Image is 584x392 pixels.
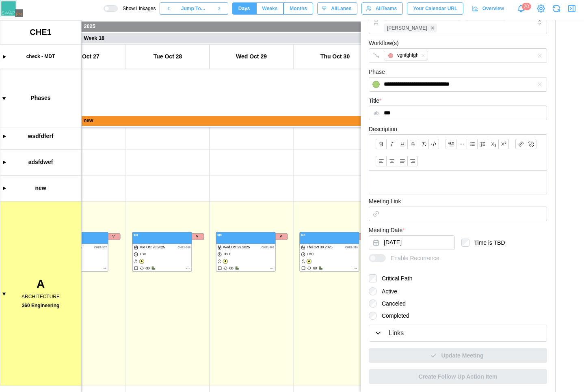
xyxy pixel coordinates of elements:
[377,274,412,282] label: Critical Path
[550,2,563,15] button: Refresh Grid
[369,39,399,48] label: Workflow(s)
[397,139,407,149] button: Underline
[377,287,397,295] label: Active
[526,139,536,149] button: Remove link
[118,5,156,12] span: Show Linkages
[387,24,427,32] span: [PERSON_NAME]
[181,3,205,14] span: Jump To...
[369,325,547,342] button: Links
[397,52,419,59] div: vgnfghfgh
[376,3,397,14] span: All Teams
[290,3,307,14] span: Months
[369,125,397,134] label: Description
[413,3,457,14] span: Your Calendar URL
[331,3,351,14] span: All Lanes
[498,139,509,149] button: Superscript
[469,239,505,247] label: Time is TBD
[477,139,488,149] button: Ordered list
[407,139,418,149] button: Strikethrough
[467,139,477,149] button: Bullet list
[535,3,547,14] a: View Project
[377,299,406,308] label: Canceled
[482,3,504,14] span: Overview
[456,139,467,149] button: Horizontal line
[377,312,409,320] label: Completed
[389,328,404,338] div: Links
[369,197,401,206] label: Meeting Link
[386,139,397,149] button: Italic
[369,235,455,250] button: Oct 9, 2025
[515,139,526,149] button: Link
[488,139,498,149] button: Subscript
[521,3,531,10] div: 20
[397,156,407,166] button: Align text: justify
[376,139,386,149] button: Bold
[238,3,250,14] span: Days
[369,68,385,77] label: Phase
[428,139,439,149] button: Code
[407,156,418,166] button: Align text: right
[566,3,578,14] button: Close Drawer
[369,97,381,106] label: Title
[386,254,439,262] span: Enable Recurrence
[446,139,456,149] button: Blockquote
[514,2,528,15] a: Notifications
[262,3,278,14] span: Weeks
[376,156,386,166] button: Align text: left
[369,226,405,235] label: Meeting Date
[418,139,428,149] button: Clear formatting
[386,156,397,166] button: Align text: center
